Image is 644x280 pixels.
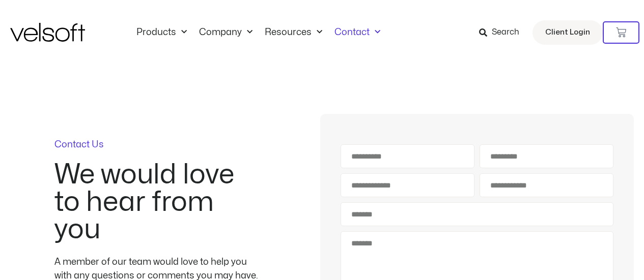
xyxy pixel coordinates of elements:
[54,161,258,243] h2: We would love to hear from you
[259,27,328,38] a: ResourcesMenu Toggle
[10,23,85,42] img: Velsoft Training Materials
[193,27,259,38] a: CompanyMenu Toggle
[545,26,590,39] span: Client Login
[479,24,526,41] a: Search
[130,27,386,38] nav: Menu
[533,20,603,45] a: Client Login
[130,27,193,38] a: ProductsMenu Toggle
[328,27,386,38] a: ContactMenu Toggle
[492,26,519,39] span: Search
[54,140,258,149] p: Contact Us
